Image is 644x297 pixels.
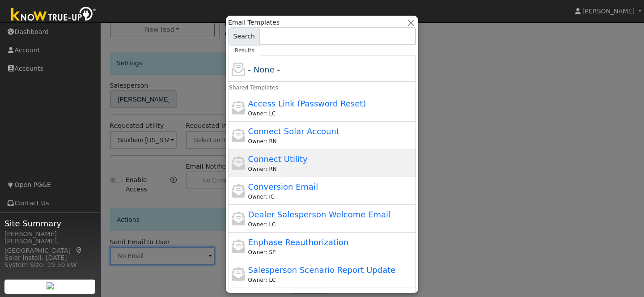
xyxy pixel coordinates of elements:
[582,8,635,15] span: [PERSON_NAME]
[4,237,96,255] div: [PERSON_NAME], [GEOGRAPHIC_DATA]
[248,238,349,247] span: Enphase Reauthorization
[248,154,308,164] span: Connect Utility
[248,110,414,118] div: Leroy Coffman
[4,229,96,239] div: [PERSON_NAME]
[7,5,101,25] img: Know True-Up
[4,253,96,263] div: Solar Install: [DATE]
[248,99,366,108] span: Access Link (Password Reset)
[248,221,414,229] div: Leroy Coffman
[248,265,396,275] span: Salesperson Scenario Report Update
[75,247,83,254] a: Map
[228,27,260,45] span: Search
[248,127,339,136] span: Connect Solar Account
[248,210,391,219] span: Dealer Salesperson Welcome Email
[248,276,414,284] div: Leroy Coffman
[248,137,414,145] div: Renchia Nicholas
[248,65,280,74] span: - None -
[248,182,318,191] span: Conversion Email
[47,282,54,289] img: retrieve
[248,193,414,201] div: Idalia Cruz
[248,165,414,173] div: Renchia Nicholas
[248,248,414,256] div: Samantha Perry
[223,81,235,94] h6: Shared Templates
[228,45,261,56] a: Results
[4,217,96,229] span: Site Summary
[4,260,96,270] div: System Size: 19.50 kW
[228,18,280,27] span: Email Templates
